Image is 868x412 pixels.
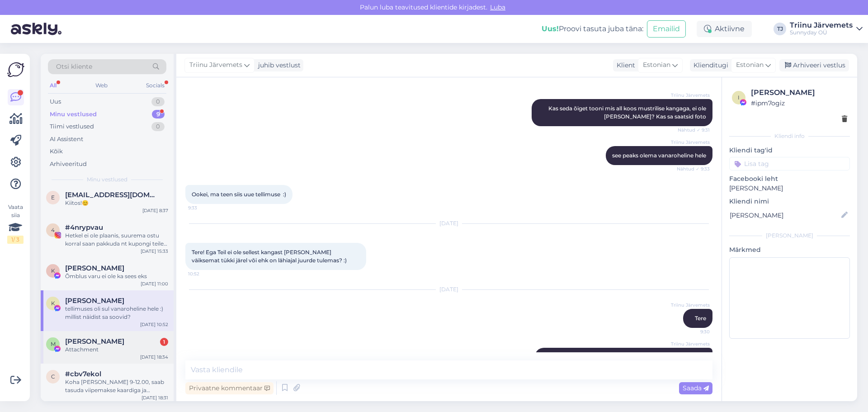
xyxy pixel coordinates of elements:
div: Klient [613,61,635,70]
span: Triinu Järvemets [671,92,710,99]
div: [PERSON_NAME] [751,87,847,98]
div: 1 / 3 [7,236,24,244]
div: Tiimi vestlused [50,122,94,131]
div: [DATE] 18:31 [142,394,168,401]
div: 0 [151,122,165,131]
div: tellimuses oli sul vanaroheline hele :) millist näidist sa soovid? [65,305,168,321]
div: [DATE] [185,285,712,294]
span: Minu vestlused [87,175,127,184]
div: [DATE] 15:33 [141,248,168,255]
div: Aktiivne [697,21,752,37]
span: #cbv7ekol [65,370,101,378]
span: Luba [487,3,508,11]
span: Tere [695,315,706,322]
div: AI Assistent [50,135,83,144]
span: see peaks olema vanaroheline hele [612,152,706,159]
span: Nähtud ✓ 9:31 [676,127,710,133]
span: #4nrypvau [65,223,103,232]
div: juhib vestlust [255,61,301,70]
span: Tere! Ega Teil ei ole sellest kangast [PERSON_NAME] väiksemat tükki järel või ehk on lähiajal juu... [192,249,347,264]
a: Triinu JärvemetsSunnyday OÜ [790,22,863,36]
span: Triinu Järvemets [189,60,242,70]
span: Triinu Järvemets [671,341,710,347]
button: Emailid [647,20,686,38]
span: e [51,194,55,201]
span: i [738,94,740,101]
img: Askly Logo [7,61,24,78]
span: 4 [51,227,55,233]
div: Arhiveeritud [50,160,87,169]
p: Kliendi tag'id [729,146,850,155]
div: Õmblus varu ei ole ka sees eks [65,272,168,280]
div: Arhiveeri vestlus [779,59,849,71]
div: All [48,80,58,91]
b: Uus! [542,24,559,33]
span: c [51,373,55,380]
div: TJ [774,23,786,35]
p: [PERSON_NAME] [729,184,850,193]
div: Proovi tasuta juba täna: [542,24,643,34]
div: Privaatne kommentaar [185,382,274,394]
span: K [51,267,55,274]
div: Hetkel ei ole plaanis, suurema ostu korral saan pakkuda nt kupongi teile -10% :) [65,232,168,248]
div: Kiitos!😊 [65,199,168,207]
div: [DATE] [185,219,712,227]
input: Lisa nimi [730,210,840,220]
div: # ipm7ogiz [751,98,847,108]
div: Uus [50,97,61,106]
div: Klienditugi [690,61,728,70]
div: Koha [PERSON_NAME] 9-12.00, saab tasuda viipemakse kaardiga ja sularahas [65,378,168,394]
div: Kliendi info [729,132,850,140]
span: Nähtud ✓ 9:33 [676,166,710,172]
p: Märkmed [729,245,850,255]
span: 9:30 [676,328,710,335]
div: Socials [144,80,166,91]
div: Sunnyday OÜ [790,29,853,36]
span: M [51,341,56,347]
span: Kadi Salu [65,297,124,305]
span: 10:52 [188,270,222,277]
span: Kas seda õiget tooni mis all koos mustrilise kangaga, ei ole [PERSON_NAME]? Kas sa saatsid foto [548,105,708,120]
div: Attachment [65,346,168,354]
p: Kliendi nimi [729,197,850,206]
span: Ookei, ma teen siis uue tellimuse :) [192,191,286,198]
span: Estonian [643,60,670,70]
div: Minu vestlused [50,110,97,119]
div: 0 [151,97,165,106]
div: 1 [160,338,168,346]
span: enni.marjanen@gmail.com [65,191,159,199]
div: [PERSON_NAME] [729,232,850,240]
div: [DATE] 8:37 [142,207,168,214]
p: Facebooki leht [729,174,850,184]
span: Triinu Järvemets [671,139,710,146]
div: [DATE] 18:34 [140,354,168,360]
span: Saada [683,384,709,392]
div: Vaata siia [7,203,24,244]
span: Kristi Õisma [65,264,124,272]
span: Estonian [736,60,764,70]
div: Web [94,80,109,91]
div: Triinu Järvemets [790,22,853,29]
div: Kõik [50,147,63,156]
div: [DATE] 10:52 [140,321,168,328]
input: Lisa tag [729,157,850,170]
span: K [51,300,55,307]
span: Triinu Järvemets [671,302,710,308]
div: [DATE] 11:00 [141,280,168,287]
span: Margit Salk [65,337,124,346]
span: 9:33 [188,204,222,211]
span: Otsi kliente [56,62,92,71]
div: 9 [152,110,165,119]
